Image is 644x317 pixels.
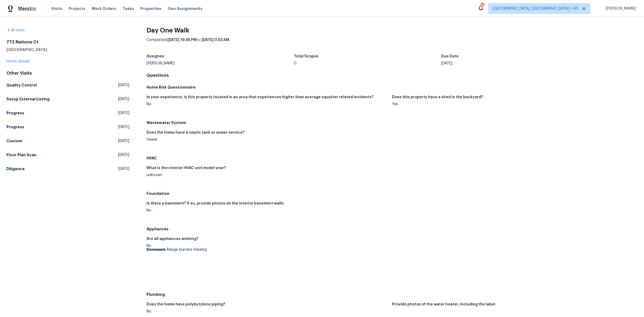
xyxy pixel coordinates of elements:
[147,85,638,90] h5: Home Risk Questionnaire
[69,6,85,11] span: Projects
[147,173,388,177] div: unknown
[123,7,134,10] span: Tasks
[202,38,229,42] span: [DATE] 0:53 AM
[6,47,129,52] h5: [GEOGRAPHIC_DATA]
[6,150,129,160] a: Floor Plan Scan[DATE]
[294,54,319,58] h5: Total Scopes
[92,6,116,11] span: Work Orders
[6,138,22,144] h5: Custom
[480,3,484,9] div: 718
[6,39,129,45] h2: 772 Nations Ct
[6,94,129,104] a: Setup External Listing[DATE]
[147,244,388,278] div: No
[147,309,388,313] div: No
[392,303,496,306] h5: Provide photos of the water heater, including the label.
[18,6,36,11] span: Maestro
[6,82,37,88] h5: Quality Control
[147,202,285,205] h5: Is there a basement? If so, provide photos on the interior basement walls.
[6,96,50,102] h5: Setup External Listing
[147,209,388,212] div: No
[147,226,638,232] h5: Appliances
[147,131,244,134] h5: Does the home have a septic tank or sewer service?
[6,122,129,132] a: Progress[DATE]
[6,136,129,146] a: Custom[DATE]
[493,6,578,11] span: [GEOGRAPHIC_DATA], [GEOGRAPHIC_DATA] + 60
[118,110,129,116] span: [DATE]
[6,110,24,116] h5: Progress
[147,303,225,306] h5: Does the home have polybutylene piping?
[147,248,388,252] p: Range burners missing
[147,166,226,170] h5: What is the interior HVAC unit model year?
[147,73,638,78] h4: Questions
[147,95,374,99] h5: In your experience, is this property located in an area that experiences higher than average squa...
[6,124,24,130] h5: Progress
[147,191,638,196] h5: Foundation
[6,166,25,172] h5: Diligence
[147,61,294,65] div: [PERSON_NAME]
[168,6,203,11] span: Geo Assignments
[392,95,483,99] h5: Does this property have a shed in the backyard?
[167,38,196,42] span: [DATE] 19:38 PM
[147,292,638,297] h5: Plumbing
[603,6,636,11] span: [PERSON_NAME]
[441,61,588,65] div: [DATE]
[118,166,129,172] span: [DATE]
[147,54,164,58] h5: Assignee
[147,237,198,241] h5: Are all appliances working?
[147,120,638,125] h5: Wastewater System
[147,155,638,161] h5: HVAC
[6,80,129,90] a: Quality Control[DATE]
[147,102,388,106] div: No
[6,164,129,174] a: Diligence[DATE]
[392,102,633,106] div: Yes
[147,248,166,252] b: Comment:
[6,60,30,63] a: Home details
[147,28,638,33] h2: Day One Walk
[118,96,129,102] span: [DATE]
[118,152,129,158] span: [DATE]
[294,61,441,65] div: 0
[147,37,638,51] div: Completed: to
[51,6,62,11] span: Visits
[118,138,129,144] span: [DATE]
[147,138,388,141] div: Sewer
[118,82,129,88] span: [DATE]
[6,108,129,118] a: Progress[DATE]
[6,28,25,32] a: All visits
[441,54,459,58] h5: Due Date
[6,71,129,76] div: Other Visits
[6,152,36,158] h5: Floor Plan Scan
[118,124,129,130] span: [DATE]
[140,6,161,11] span: Properties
